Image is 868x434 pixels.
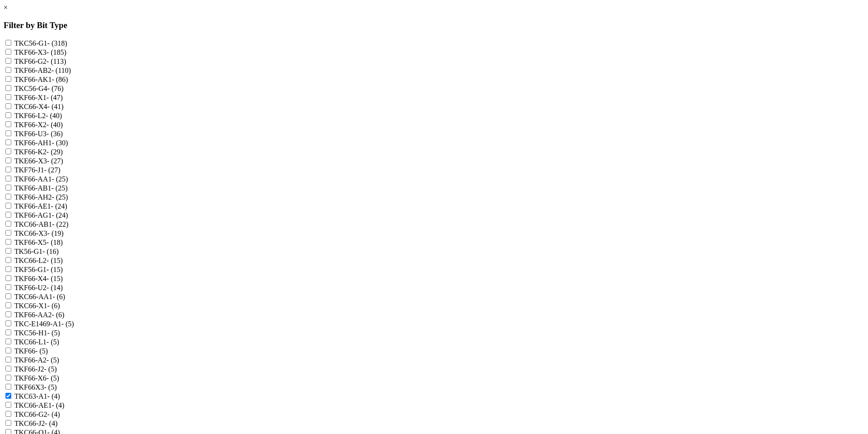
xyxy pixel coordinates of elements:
[14,166,61,174] label: TKF76-J1
[47,103,64,110] span: - (41)
[47,284,63,291] span: - (14)
[47,48,66,56] span: - (185)
[47,338,59,346] span: - (5)
[52,175,68,183] span: - (25)
[47,266,63,273] span: - (15)
[47,157,63,165] span: - (27)
[61,320,74,328] span: - (5)
[14,103,64,110] label: TKC66-X4
[44,365,57,373] span: - (5)
[47,374,59,382] span: - (5)
[47,257,63,264] span: - (15)
[47,302,60,310] span: - (6)
[14,420,58,427] label: TKC66-J2
[14,356,59,364] label: TKF66-A2
[47,410,60,418] span: - (4)
[47,392,60,400] span: - (4)
[14,302,60,310] label: TKC66-X1
[47,356,59,364] span: - (5)
[14,85,64,92] label: TKC56-G4
[44,383,57,391] span: - (5)
[14,374,59,382] label: TKF66-X6
[4,20,864,30] h3: Filter by Bit Type
[14,257,63,264] label: TKC66-L2
[14,184,68,192] label: TKF66-AB1
[14,112,62,119] label: TKF66-L2
[44,166,61,174] span: - (27)
[45,420,57,427] span: - (4)
[14,320,74,328] label: TKC-E1469-A1
[46,112,62,119] span: - (40)
[14,266,63,273] label: TKF56-G1
[52,67,71,74] span: - (110)
[52,193,68,201] span: - (25)
[14,392,60,400] label: TKC63-A1
[14,275,63,282] label: TKF66-X4
[14,94,63,101] label: TKF66-X1
[14,121,63,129] label: TKF66-X2
[14,238,63,246] label: TKF66-X5
[47,275,63,282] span: - (15)
[14,293,65,300] label: TKC66-AA1
[14,76,68,83] label: TKF66-AK1
[14,39,67,47] label: TKC56-G1
[14,211,68,219] label: TKF66-AG1
[35,347,48,355] span: - (5)
[14,139,68,147] label: TKF66-AH1
[52,76,68,83] span: - (86)
[14,329,60,337] label: TKC56-H1
[52,401,64,409] span: - (4)
[14,410,60,418] label: TKC66-G2
[52,220,68,228] span: - (22)
[14,401,65,409] label: TKC66-AE1
[14,347,48,355] label: TKF66
[4,4,8,11] a: ×
[14,57,66,65] label: TKF66-G2
[51,202,67,210] span: - (24)
[14,365,57,373] label: TKF66-J2
[47,85,64,92] span: - (76)
[14,248,59,255] label: TK56-G1
[14,48,66,56] label: TKF66-X3
[47,94,63,101] span: - (47)
[14,148,63,156] label: TKF66-K2
[52,139,68,147] span: - (30)
[47,57,66,65] span: - (113)
[14,284,63,291] label: TKF66-U2
[47,229,64,237] span: - (19)
[47,121,63,129] span: - (40)
[52,293,65,300] span: - (6)
[14,220,69,228] label: TKC66-AB1
[52,311,64,319] span: - (6)
[14,67,71,74] label: TKF66-AB2
[47,238,63,246] span: - (18)
[14,338,59,346] label: TKC66-L1
[47,130,63,138] span: - (36)
[14,130,63,138] label: TKF66-U3
[14,157,63,165] label: TKE66-X3
[14,229,64,237] label: TKC66-X3
[47,148,63,156] span: - (29)
[52,211,68,219] span: - (24)
[14,175,68,183] label: TKF66-AA1
[14,193,68,201] label: TKF66-AH2
[14,383,57,391] label: TKF66X3
[14,311,65,319] label: TKF66-AA2
[52,184,68,192] span: - (25)
[47,39,67,47] span: - (318)
[47,329,60,337] span: - (5)
[14,202,67,210] label: TKF66-AE1
[42,248,59,255] span: - (16)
